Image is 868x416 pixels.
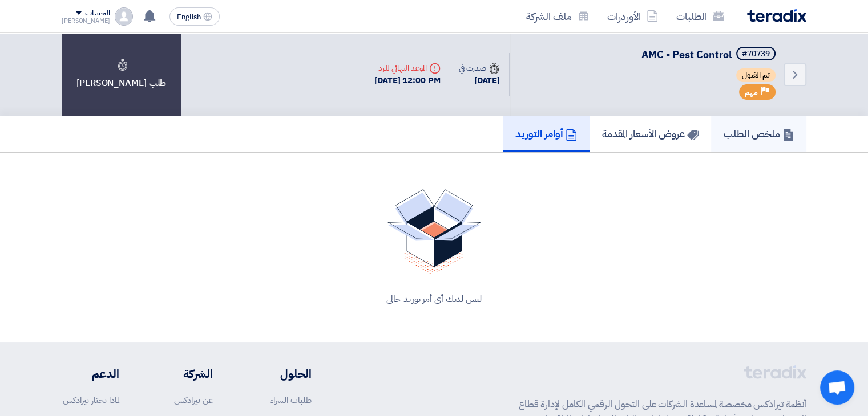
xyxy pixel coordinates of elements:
[820,370,854,405] a: Open chat
[85,9,110,18] div: الحساب
[598,3,667,30] a: الأوردرات
[374,62,441,74] div: الموعد النهائي للرد
[174,394,213,406] a: عن تيرادكس
[115,7,133,26] img: profile_test.png
[459,62,500,74] div: صدرت في
[169,7,220,26] button: English
[517,3,598,30] a: ملف الشركة
[667,3,733,30] a: الطلبات
[374,74,441,87] div: [DATE] 12:00 PM
[590,116,711,152] a: عروض الأسعار المقدمة
[387,189,481,274] img: No Quotations Found!
[63,394,119,406] a: لماذا تختار تيرادكس
[736,68,776,82] span: تم القبول
[62,33,181,116] div: طلب [PERSON_NAME]
[177,13,201,21] span: English
[62,18,110,24] div: [PERSON_NAME]
[724,127,794,140] h5: ملخص الطلب
[503,116,590,152] a: أوامر التوريد
[602,127,699,140] h5: عروض الأسعار المقدمة
[711,116,806,152] a: ملخص الطلب
[459,74,500,87] div: [DATE]
[747,9,806,22] img: Teradix logo
[641,47,778,63] h5: AMC - Pest Control
[247,365,312,382] li: الحلول
[270,394,312,406] a: طلبات الشراء
[154,365,213,382] li: الشركة
[745,87,758,98] span: مهم
[62,365,119,382] li: الدعم
[515,127,577,140] h5: أوامر التوريد
[742,50,770,58] div: #70739
[641,47,732,62] span: AMC - Pest Control
[75,292,793,306] div: ليس لديك أي أمر توريد حالي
